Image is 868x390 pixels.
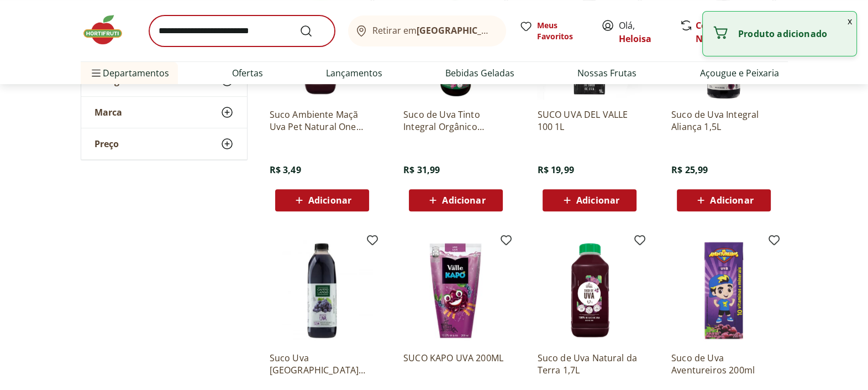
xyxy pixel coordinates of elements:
[519,20,588,42] a: Meus Favoritos
[81,13,136,46] img: Hortifruti
[270,108,375,133] a: Suco Ambiente Maçã Uva Pet Natural One 180ml
[403,108,508,133] a: Suco de Uva Tinto Integral Orgânico Natural Da Terra 1L
[90,60,103,86] button: Menu
[537,108,642,133] a: SUCO UVA DEL VALLE 100 1L
[81,97,247,128] button: Marca
[417,24,603,37] b: [GEOGRAPHIC_DATA]/[GEOGRAPHIC_DATA]
[299,24,326,38] button: Submit Search
[403,352,508,376] a: SUCO KAPO UVA 200ML
[308,196,351,205] span: Adicionar
[445,66,514,80] a: Bebidas Geladas
[677,189,771,211] button: Adicionar
[90,60,169,86] span: Departamentos
[270,164,301,176] span: R$ 3,49
[81,128,247,159] button: Preço
[403,164,440,176] span: R$ 31,99
[94,138,119,149] span: Preço
[409,189,503,211] button: Adicionar
[403,238,508,343] img: SUCO KAPO UVA 200ML
[149,15,335,46] input: search
[577,66,636,80] a: Nossas Frutas
[372,25,495,35] span: Retirar em
[738,28,848,39] p: Produto adicionado
[843,12,856,30] button: Fechar notificação
[699,66,778,80] a: Açougue e Peixaria
[671,238,776,343] img: Suco de Uva Aventureiros 200ml
[232,66,263,80] a: Ofertas
[543,189,636,211] button: Adicionar
[537,352,642,376] a: Suco de Uva Natural da Terra 1,7L
[537,238,642,343] img: Suco de Uva Natural da Terra 1,7L
[348,15,506,46] button: Retirar em[GEOGRAPHIC_DATA]/[GEOGRAPHIC_DATA]
[710,196,753,205] span: Adicionar
[671,108,776,133] a: Suco de Uva Integral Aliança 1,5L
[537,164,574,176] span: R$ 19,99
[619,33,651,45] a: Heloisa
[275,189,369,211] button: Adicionar
[442,196,485,205] span: Adicionar
[619,19,668,45] span: Olá,
[671,164,708,176] span: R$ 25,99
[696,19,748,45] a: Comprar Novamente
[326,66,382,80] a: Lançamentos
[270,238,375,343] img: Suco Uva Campo Largo 1350Ml
[270,352,375,376] a: Suco Uva [GEOGRAPHIC_DATA] 1350Ml
[537,20,588,42] span: Meus Favoritos
[671,352,776,376] a: Suco de Uva Aventureiros 200ml
[94,107,122,118] span: Marca
[576,196,619,205] span: Adicionar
